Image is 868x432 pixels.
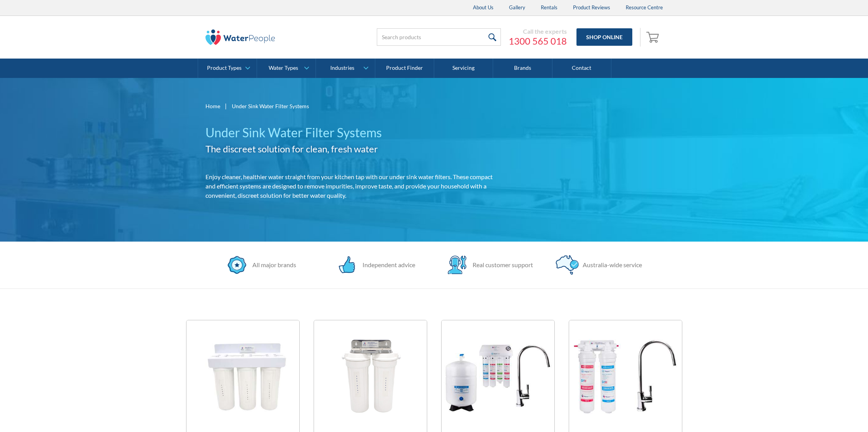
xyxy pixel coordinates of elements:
[576,28,632,46] a: Shop Online
[269,65,298,71] div: Water Types
[205,172,503,200] p: Enjoy cleaner, healthier water straight from your kitchen tap with our under sink water filters. ...
[232,102,309,110] div: Under Sink Water Filter Systems
[257,59,316,78] a: Water Types
[434,59,493,78] a: Servicing
[646,31,661,43] img: shopping cart
[205,142,503,156] h2: The discreet solution for clean, fresh water
[375,59,434,78] a: Product Finder
[224,101,228,111] div: |
[359,260,415,270] div: Independent advice
[644,28,663,47] a: Open cart
[552,59,611,78] a: Contact
[579,260,642,270] div: Australia-wide service
[198,59,257,78] a: Product Types
[207,65,242,71] div: Product Types
[330,65,354,71] div: Industries
[493,59,552,78] a: Brands
[205,29,275,45] img: The Water People
[205,102,220,110] a: Home
[377,28,501,46] input: Search products
[469,260,533,270] div: Real customer support
[509,35,567,47] a: 1300 565 018
[248,260,296,270] div: All major brands
[509,28,567,35] div: Call the experts
[205,123,503,142] h1: Under Sink Water Filter Systems
[316,59,374,78] a: Industries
